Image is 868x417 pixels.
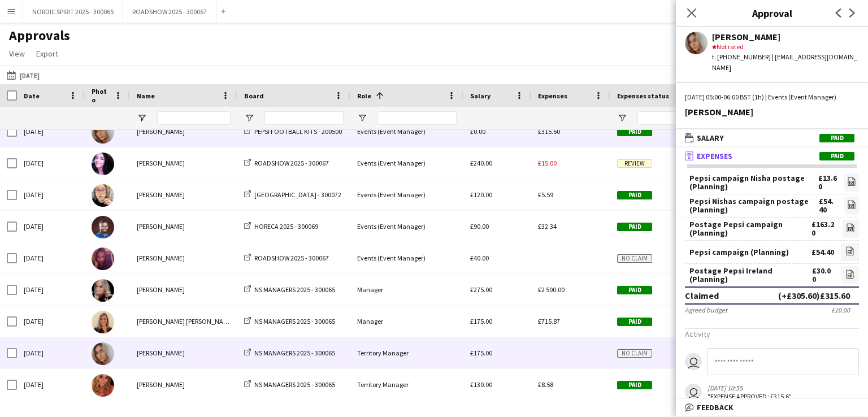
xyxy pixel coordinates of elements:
[350,242,463,273] div: Events (Event Manager)
[617,113,627,123] button: Open Filter Menu
[92,87,110,104] span: Photo
[377,111,457,125] input: Role Filter Input
[130,147,237,179] div: [PERSON_NAME]
[617,223,652,231] span: Paid
[676,6,868,20] h3: Approval
[689,267,812,284] div: Postage Pepsi Ireland (Planning)
[708,392,792,401] div: "EXPENSE APPROVED: £315.6"
[17,337,85,368] div: [DATE]
[819,197,837,214] div: £54.40
[470,285,492,294] span: £275.00
[538,92,567,100] span: Expenses
[617,159,652,168] span: Review
[697,133,724,143] span: Salary
[92,247,114,270] img: asha pindoria
[357,113,367,123] button: Open Filter Menu
[470,159,492,167] span: £240.00
[637,111,683,125] input: Expenses status Filter Input
[244,349,335,357] a: NS MANAGERS 2025 - 300065
[470,317,492,325] span: £175.00
[17,147,85,179] div: [DATE]
[685,107,859,117] div: [PERSON_NAME]
[697,151,732,161] span: Expenses
[538,285,565,294] span: £2 500.00
[685,290,719,301] div: Claimed
[254,159,329,167] span: ROADSHOW 2025 - 300067
[617,128,652,136] span: Paid
[538,380,553,389] span: £8.58
[244,317,335,325] a: NS MANAGERS 2025 - 300065
[244,222,318,231] a: HORECA 2025 - 300069
[470,254,489,262] span: £40.00
[712,42,859,52] div: Not rated
[617,254,652,263] span: No claim
[676,399,868,416] mat-expansion-panel-header: Feedback
[9,49,25,59] span: View
[5,46,29,61] a: View
[689,197,819,214] div: Pepsi Nishas campaign postage (Planning)
[350,116,463,147] div: Events (Event Manager)
[92,311,114,333] img: Sophie Anders Hyde
[689,248,789,257] div: Pepsi campaign (Planning)
[244,254,329,262] a: ROADSHOW 2025 - 300067
[123,1,216,23] button: ROADSHOW 2025 - 300067
[818,174,837,191] div: £13.60
[470,349,492,357] span: £175.00
[17,211,85,242] div: [DATE]
[130,242,237,273] div: [PERSON_NAME]
[36,49,58,59] span: Export
[17,242,85,273] div: [DATE]
[254,317,335,325] span: NS MANAGERS 2025 - 300065
[617,286,652,294] span: Paid
[350,337,463,368] div: Territory Manager
[254,127,342,136] span: PEPSI FOOTBALL KITS - 200500
[264,111,344,125] input: Board Filter Input
[685,306,727,314] div: Agreed budget
[812,267,835,284] div: £30.00
[5,68,42,82] button: [DATE]
[130,116,237,147] div: [PERSON_NAME]
[130,369,237,400] div: [PERSON_NAME]
[254,380,335,389] span: NS MANAGERS 2025 - 300065
[708,384,792,392] div: [DATE] 10:55
[137,92,155,100] span: Name
[17,116,85,147] div: [DATE]
[685,92,859,102] div: [DATE] 05:00-06:00 BST (1h) | Events (Event Manager)
[254,190,341,199] span: [GEOGRAPHIC_DATA] - 300072
[130,274,237,305] div: [PERSON_NAME]
[254,222,318,231] span: HORECA 2025 - 300069
[819,134,854,142] span: Paid
[470,222,489,231] span: £90.00
[92,121,114,144] img: beverley ward
[254,349,335,357] span: NS MANAGERS 2025 - 300065
[92,342,114,365] img: beverley ward
[470,380,492,389] span: £130.00
[157,111,231,125] input: Name Filter Input
[470,92,491,100] span: Salary
[676,129,868,146] mat-expansion-panel-header: SalaryPaid
[244,380,335,389] a: NS MANAGERS 2025 - 300065
[254,285,335,294] span: NS MANAGERS 2025 - 300065
[244,190,341,199] a: [GEOGRAPHIC_DATA] - 300072
[357,92,371,100] span: Role
[538,317,560,325] span: £715.87
[92,153,114,175] img: Tamzen Moore
[244,285,335,294] a: NS MANAGERS 2025 - 300065
[350,211,463,242] div: Events (Event Manager)
[689,174,818,191] div: Pepsi campaign Nisha postage (Planning)
[23,1,123,23] button: NORDIC SPIRIT 2025 - 300065
[617,92,669,100] span: Expenses status
[130,179,237,210] div: [PERSON_NAME]
[470,127,485,136] span: £0.00
[617,191,652,199] span: Paid
[538,159,557,167] span: £15.00
[17,274,85,305] div: [DATE]
[538,127,560,136] span: £315.60
[689,220,811,237] div: Postage Pepsi campaign (Planning)
[244,159,329,167] a: ROADSHOW 2025 - 300067
[676,147,868,164] mat-expansion-panel-header: ExpensesPaid
[244,127,342,136] a: PEPSI FOOTBALL KITS - 200500
[24,92,40,100] span: Date
[538,190,553,199] span: £5.59
[17,369,85,400] div: [DATE]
